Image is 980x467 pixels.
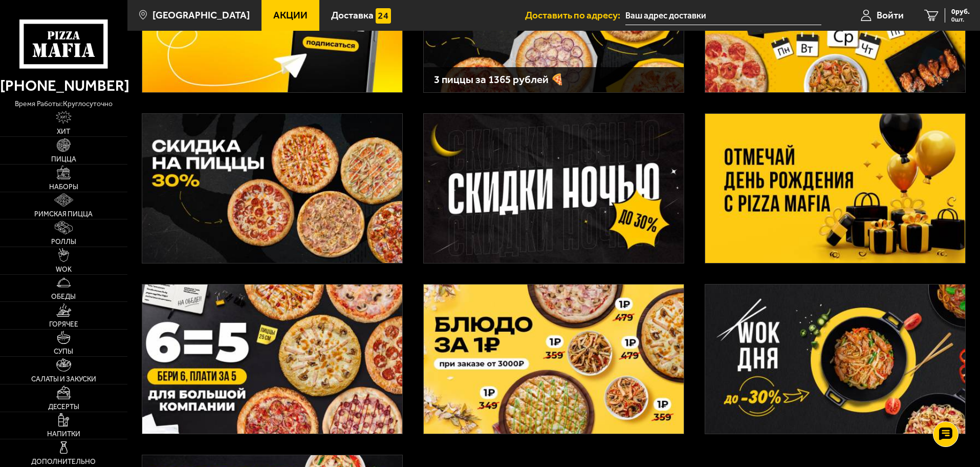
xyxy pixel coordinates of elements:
h3: 3 пиццы за 1365 рублей 🍕 [434,74,673,85]
span: Пицца [51,156,76,163]
span: Акции [273,10,308,20]
span: Доставка [331,10,374,20]
span: Римская пицца [34,211,93,218]
span: Доставить по адресу: [525,10,625,20]
span: Дополнительно [31,458,96,465]
span: Напитки [47,431,80,438]
span: WOK [56,266,72,273]
span: Войти [877,10,904,20]
span: Салаты и закуски [31,376,96,383]
span: Наборы [49,184,78,191]
span: Роллы [51,238,76,246]
span: Обеды [51,293,76,300]
span: 0 шт. [951,16,970,23]
span: 0 руб. [951,8,970,15]
img: 15daf4d41897b9f0e9f617042186c801.svg [376,8,391,24]
span: Горячее [49,321,78,328]
input: Ваш адрес доставки [625,6,821,25]
span: Супы [54,348,73,355]
span: Хит [57,128,70,135]
span: Десерты [48,403,79,411]
span: [GEOGRAPHIC_DATA] [153,10,250,20]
